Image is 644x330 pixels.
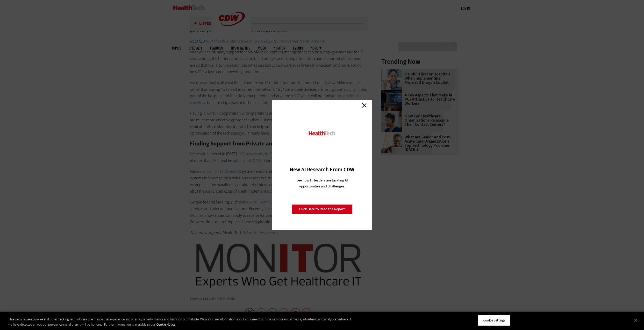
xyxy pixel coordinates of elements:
img: HealthTech_0.png [308,131,336,136]
a: More information about your privacy [156,322,175,327]
p: See how IT leaders are tackling AI opportunities and challenges. [290,177,354,189]
h3: New AI Research From CDW [281,166,363,173]
button: Cookie Settings [478,315,510,326]
a: Close [360,102,368,109]
a: Click Here to Read the Report [292,204,352,214]
button: Close [630,314,641,326]
div: This website uses cookies and other tracking technologies to enhance user experience and to analy... [8,317,354,327]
